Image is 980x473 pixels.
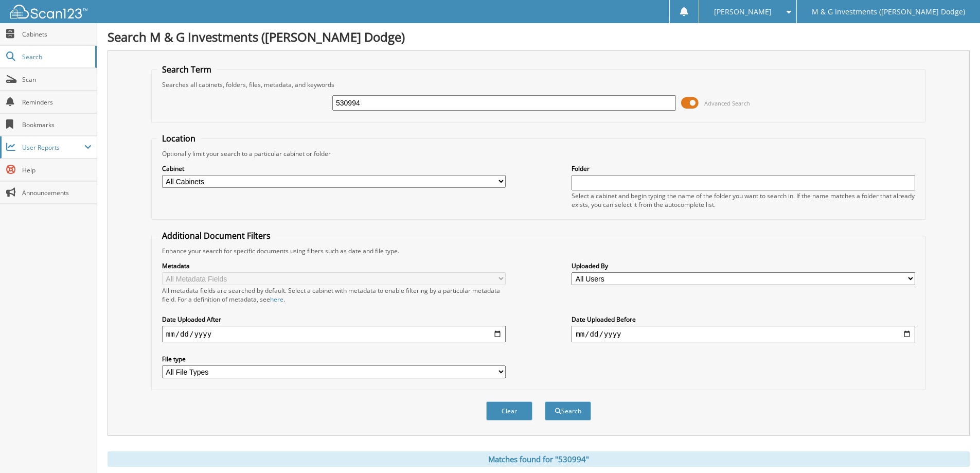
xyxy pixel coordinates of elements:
span: Bookmarks [22,120,92,129]
iframe: Chat Widget [929,424,980,473]
label: Metadata [162,261,506,270]
span: Search [22,52,90,61]
img: scan123-logo-white.svg [10,5,87,19]
label: Folder [572,164,915,173]
span: Help [22,166,92,174]
span: Cabinets [22,30,92,39]
input: end [572,326,915,342]
button: Search [545,401,591,421]
div: Select a cabinet and begin typing the name of the folder you want to search in. If the name match... [572,191,915,209]
div: Optionally limit your search to a particular cabinet or folder [157,149,920,158]
h1: Search M & G Investments ([PERSON_NAME] Dodge) [108,28,970,45]
legend: Search Term [157,64,217,75]
span: Announcements [22,188,92,197]
legend: Location [157,133,201,144]
div: Matches found for "530994" [108,451,970,467]
label: Date Uploaded After [162,315,506,324]
span: User Reports [22,143,84,152]
div: Searches all cabinets, folders, files, metadata, and keywords [157,80,920,89]
button: Clear [486,401,532,421]
span: M & G Investments ([PERSON_NAME] Dodge) [812,9,965,15]
span: [PERSON_NAME] [714,9,772,15]
label: Cabinet [162,164,506,173]
input: start [162,326,506,342]
label: Uploaded By [572,261,915,270]
span: Reminders [22,98,92,107]
label: Date Uploaded Before [572,315,915,324]
label: File type [162,355,506,363]
a: here [270,295,283,304]
legend: Additional Document Filters [157,230,276,241]
span: Scan [22,75,92,84]
span: Advanced Search [704,99,750,107]
div: All metadata fields are searched by default. Select a cabinet with metadata to enable filtering b... [162,286,506,304]
div: Enhance your search for specific documents using filters such as date and file type. [157,247,920,255]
